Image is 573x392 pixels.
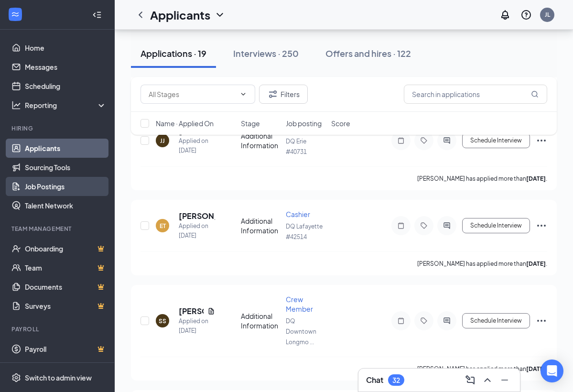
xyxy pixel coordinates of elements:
a: Job Postings [25,177,107,196]
svg: Collapse [92,10,102,20]
button: ComposeMessage [463,372,478,388]
svg: ChevronUp [482,374,493,386]
button: ChevronUp [480,372,495,388]
button: Filter Filters [259,85,308,104]
svg: Ellipses [536,315,547,327]
svg: Document [207,307,215,315]
p: [PERSON_NAME] has applied more than . [417,260,547,268]
a: SurveysCrown [25,296,107,316]
svg: ChevronLeft [135,9,146,21]
div: ET [160,222,166,230]
span: Job posting [286,119,322,128]
svg: Notifications [499,9,511,21]
div: SS [159,317,166,325]
div: Applied on [DATE] [179,316,215,336]
span: Cashier [286,210,310,218]
div: Offers and hires · 122 [325,47,411,59]
h5: [PERSON_NAME] [179,306,204,316]
b: [DATE] [526,175,546,182]
button: Schedule Interview [462,313,530,328]
svg: Ellipses [536,220,547,231]
div: Interviews · 250 [233,47,299,59]
h1: Applicants [150,7,210,23]
input: All Stages [149,89,236,99]
span: Score [331,119,350,128]
div: Applied on [DATE] [179,136,215,155]
svg: Settings [11,373,21,382]
p: [PERSON_NAME] has applied more than . [417,365,547,373]
h5: [PERSON_NAME] [179,211,215,221]
a: Applicants [25,139,107,158]
a: Talent Network [25,196,107,215]
button: Minimize [497,372,512,388]
a: Scheduling [25,76,107,96]
span: Crew Member [286,295,313,313]
svg: Tag [418,317,430,325]
svg: QuestionInfo [520,9,532,21]
div: Team Management [11,225,105,233]
div: JL [545,11,550,19]
a: DocumentsCrown [25,277,107,296]
button: Schedule Interview [462,218,530,233]
h3: Chat [366,375,383,385]
svg: WorkstreamLogo [11,10,20,19]
b: [DATE] [526,260,546,267]
svg: Note [395,222,407,229]
span: Name · Applied On [156,119,214,128]
svg: ComposeMessage [465,374,476,386]
svg: ChevronDown [214,9,226,21]
svg: ActiveChat [441,317,453,325]
svg: Minimize [499,374,510,386]
svg: Filter [267,88,279,100]
div: Hiring [11,124,105,132]
a: Home [25,38,107,57]
svg: Note [395,317,407,325]
svg: ActiveChat [441,222,453,229]
b: [DATE] [526,365,546,372]
div: Applied on [DATE] [179,221,215,240]
div: Switch to admin view [25,373,92,382]
div: 32 [392,376,400,384]
a: Messages [25,57,107,76]
svg: MagnifyingGlass [531,90,539,98]
input: Search in applications [404,85,547,104]
svg: Analysis [11,100,21,110]
a: TeamCrown [25,258,107,277]
a: OnboardingCrown [25,239,107,258]
p: [PERSON_NAME] has applied more than . [417,174,547,183]
span: DQ Downtown Longmo ... [286,317,316,346]
div: Open Intercom Messenger [541,359,563,382]
a: PayrollCrown [25,339,107,359]
div: Additional Information [241,311,281,330]
svg: Tag [418,222,430,229]
a: Sourcing Tools [25,158,107,177]
svg: ChevronDown [239,90,247,98]
span: Stage [241,119,260,128]
div: Additional Information [241,216,281,235]
span: DQ Lafayette #42514 [286,223,323,240]
div: Payroll [11,325,105,333]
div: Reporting [25,100,107,110]
div: Applications · 19 [141,47,206,59]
